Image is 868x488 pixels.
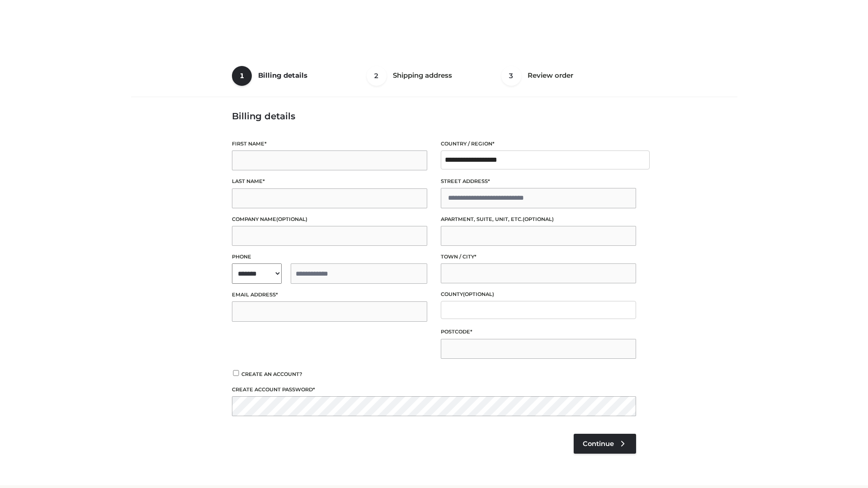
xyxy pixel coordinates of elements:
span: 3 [501,66,521,86]
label: Postcode [441,328,636,336]
label: Town / City [441,253,636,261]
label: Email address [232,291,427,299]
label: Last name [232,177,427,186]
label: Street address [441,177,636,186]
input: Create an account? [232,370,240,376]
label: County [441,290,636,299]
span: (optional) [523,216,554,222]
span: Create an account? [241,371,302,377]
label: First name [232,140,427,148]
label: Phone [232,253,427,261]
span: Review order [528,71,573,80]
label: Apartment, suite, unit, etc. [441,215,636,224]
span: Billing details [258,71,307,80]
span: (optional) [463,291,494,297]
label: Company name [232,215,427,224]
span: (optional) [276,216,307,222]
label: Create account password [232,385,636,394]
span: 2 [367,66,387,86]
span: 1 [232,66,252,86]
label: Country / Region [441,140,636,148]
span: Shipping address [393,71,452,80]
span: Continue [583,440,614,448]
h3: Billing details [232,111,636,122]
a: Continue [574,434,636,454]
